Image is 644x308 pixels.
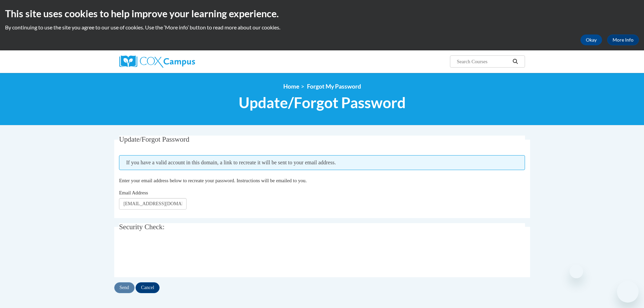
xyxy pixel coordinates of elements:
span: Update/Forgot Password [119,135,189,143]
iframe: Close message [570,265,583,278]
p: By continuing to use the site you agree to our use of cookies. Use the ‘More info’ button to read... [5,24,639,31]
input: Cancel [136,282,160,293]
iframe: Button to launch messaging window [617,281,639,303]
a: Home [283,83,299,90]
span: Security Check: [119,223,165,231]
span: Enter your email address below to recreate your password. Instructions will be emailed to you. [119,178,307,183]
h2: This site uses cookies to help improve your learning experience. [5,7,639,20]
a: More Info [607,34,639,45]
iframe: reCAPTCHA [119,242,222,269]
a: Cox Campus [119,55,248,68]
span: Forgot My Password [307,83,361,90]
span: Email Address [119,190,148,195]
input: Email [119,198,187,210]
span: Update/Forgot Password [239,94,406,112]
img: Cox Campus [119,55,195,68]
input: Search Courses [456,57,510,66]
button: Search [510,57,520,66]
span: If you have a valid account in this domain, a link to recreate it will be sent to your email addr... [119,155,525,170]
button: Okay [580,34,602,45]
